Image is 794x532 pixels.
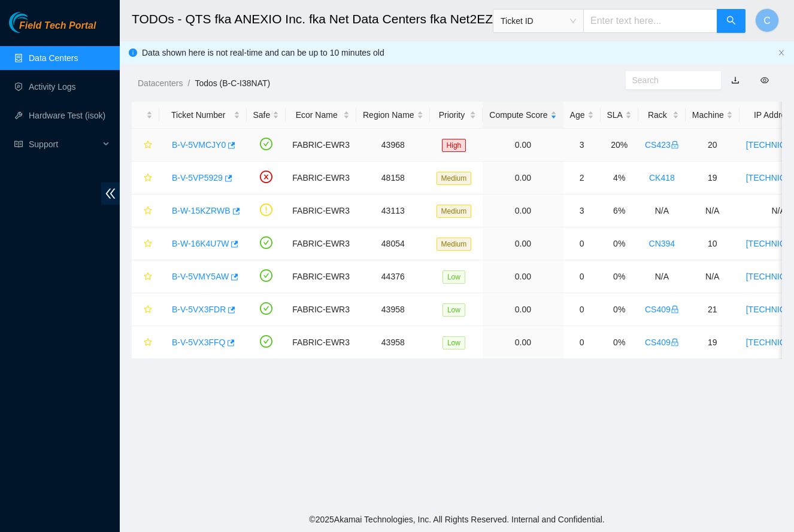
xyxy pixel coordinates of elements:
[483,260,563,293] td: 0.00
[172,173,223,183] a: B-V-5VP5929
[172,140,226,150] a: B-V-5VMCJY0
[138,300,153,319] button: star
[172,305,226,314] a: B-V-5VX3FDR
[29,132,99,156] span: Support
[138,135,153,154] button: star
[722,71,748,90] button: download
[760,76,769,84] span: eye
[286,227,356,260] td: FABRIC-EWR3
[483,326,563,359] td: 0.00
[356,162,430,194] td: 48158
[638,194,686,227] td: N/A
[778,49,785,57] button: close
[632,74,705,87] input: Search
[356,227,430,260] td: 48054
[172,272,229,281] a: B-V-5VMY5AW
[443,336,465,349] span: Low
[260,302,272,315] span: check-circle
[356,194,430,227] td: 43113
[286,194,356,227] td: FABRIC-EWR3
[356,129,430,162] td: 43968
[726,16,736,27] span: search
[645,305,679,314] a: CS409lock
[763,13,771,28] span: C
[437,172,472,185] span: Medium
[778,49,785,56] span: close
[187,78,190,88] span: /
[138,333,153,352] button: star
[443,303,465,317] span: Low
[286,293,356,326] td: FABRIC-EWR3
[172,239,229,248] a: B-W-16K4U7W
[144,272,152,282] span: star
[29,82,76,92] a: Activity Logs
[645,140,679,150] a: CS423lock
[144,141,152,150] span: star
[686,260,740,293] td: N/A
[260,269,272,282] span: check-circle
[601,129,638,162] td: 20%
[14,140,23,148] span: read
[686,227,740,260] td: 10
[138,78,183,88] a: Datacenters
[563,129,601,162] td: 3
[144,206,152,216] span: star
[437,205,472,218] span: Medium
[601,326,638,359] td: 0%
[260,171,272,183] span: close-circle
[563,194,601,227] td: 3
[286,162,356,194] td: FABRIC-EWR3
[9,22,96,37] a: Akamai TechnologiesField Tech Portal
[671,338,679,346] span: lock
[138,267,153,286] button: star
[601,260,638,293] td: 0%
[638,260,686,293] td: N/A
[29,53,78,63] a: Data Centers
[649,239,675,248] a: CN394
[686,129,740,162] td: 20
[563,260,601,293] td: 0
[483,227,563,260] td: 0.00
[356,260,430,293] td: 44376
[260,138,272,150] span: check-circle
[356,293,430,326] td: 43958
[563,162,601,194] td: 2
[195,78,270,88] a: Todos (B-C-I38NAT)
[645,338,679,347] a: CS409lock
[483,162,563,194] td: 0.00
[172,338,225,347] a: B-V-5VX3FFQ
[144,338,152,348] span: star
[144,239,152,249] span: star
[501,12,576,30] span: Ticket ID
[601,293,638,326] td: 0%
[260,236,272,249] span: check-circle
[563,326,601,359] td: 0
[686,326,740,359] td: 19
[286,326,356,359] td: FABRIC-EWR3
[437,238,472,251] span: Medium
[483,293,563,326] td: 0.00
[649,173,675,183] a: CK418
[443,270,465,284] span: Low
[601,162,638,194] td: 4%
[138,201,153,220] button: star
[286,129,356,162] td: FABRIC-EWR3
[583,9,717,33] input: Enter text here...
[717,9,745,33] button: search
[144,174,152,183] span: star
[671,141,679,149] span: lock
[138,168,153,187] button: star
[286,260,356,293] td: FABRIC-EWR3
[19,20,96,32] span: Field Tech Portal
[144,305,152,315] span: star
[442,139,466,152] span: High
[29,111,105,120] a: Hardware Test (isok)
[9,12,60,33] img: Akamai Technologies
[601,194,638,227] td: 6%
[120,507,794,532] footer: © 2025 Akamai Technologies, Inc. All Rights Reserved. Internal and Confidential.
[101,183,120,205] span: double-left
[172,206,231,215] a: B-W-15KZRWB
[686,194,740,227] td: N/A
[731,75,740,85] a: download
[601,227,638,260] td: 0%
